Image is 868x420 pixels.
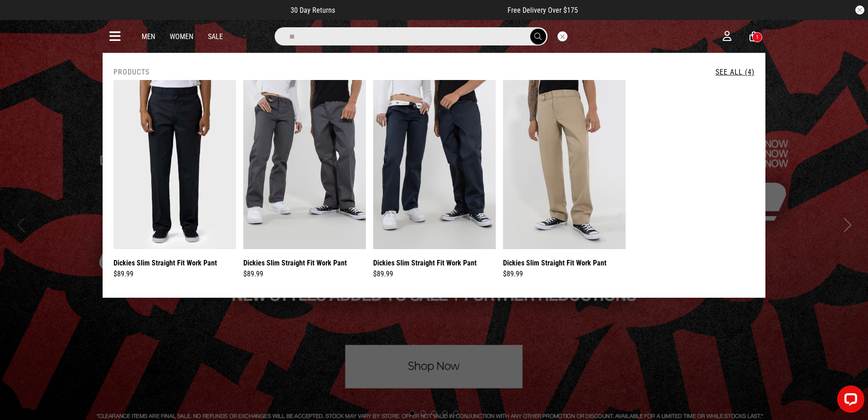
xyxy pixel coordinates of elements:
[113,68,149,76] h2: Products
[756,34,759,40] div: 1
[715,68,755,76] a: See All (4)
[508,6,578,15] span: Free Delivery Over $175
[830,382,868,420] iframe: LiveChat chat widget
[373,80,496,249] img: Dickies Slim Straight Fit Work Pant in Blue
[373,257,477,269] a: Dickies Slim Straight Fit Work Pant
[373,269,496,280] div: $89.99
[291,6,335,15] span: 30 Day Returns
[503,257,607,269] a: Dickies Slim Straight Fit Work Pant
[208,32,223,41] a: Sale
[557,31,567,41] button: Close search
[243,269,366,280] div: $89.99
[113,269,236,280] div: $89.99
[243,257,347,269] a: Dickies Slim Straight Fit Work Pant
[142,32,155,41] a: Men
[503,80,626,249] img: Dickies Slim Straight Fit Work Pant in Brown
[503,269,626,280] div: $89.99
[243,80,366,249] img: Dickies Slim Straight Fit Work Pant in Grey
[353,5,489,15] iframe: Customer reviews powered by Trustpilot
[750,32,758,41] a: 1
[113,257,217,269] a: Dickies Slim Straight Fit Work Pant
[170,32,193,41] a: Women
[113,80,236,249] img: Dickies Slim Straight Fit Work Pant in Black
